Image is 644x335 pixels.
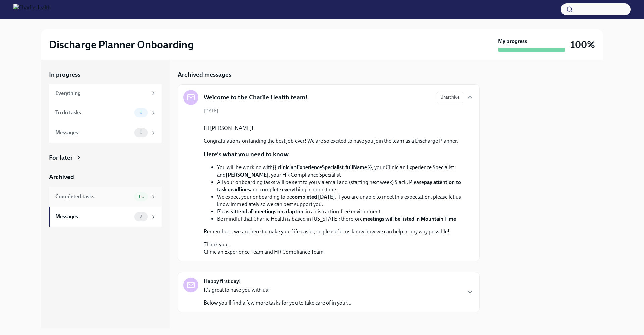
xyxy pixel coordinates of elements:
div: Completed tasks [55,193,131,200]
span: 0 [135,130,147,135]
p: Thank you, Clinician Experience Team and HR Compliance Team [204,241,463,256]
h2: Discharge Planner Onboarding [49,38,194,51]
p: Here's what you need to know [204,150,289,159]
span: [DATE] [204,108,218,114]
a: To do tasks0 [49,103,162,123]
div: To do tasks [55,109,131,116]
p: Below you'll find a few more tasks for you to take care of in your... [204,299,351,307]
li: You will be working with , your Clinician Experience Specialist and , your HR Compliance Specialist [217,164,463,179]
strong: Happy first day! [204,278,241,285]
h3: 100% [571,39,595,51]
div: Messages [55,213,131,220]
span: 0 [135,110,147,115]
a: Messages0 [49,123,162,143]
a: For later [49,153,162,162]
p: Congratulations on landing the best job ever! We are so excited to have you join the team as a Di... [204,137,458,145]
li: All your onboarding tasks will be sent to you via email and (starting next week) Slack. Please an... [217,179,463,193]
strong: My progress [498,38,527,45]
strong: attend all meetings on a laptop [232,208,303,215]
a: Archived [49,173,162,181]
p: Hi [PERSON_NAME]! [204,125,458,132]
strong: meetings will be listed in Mountain Time [363,216,456,222]
p: It's great to have you with us! [204,286,351,294]
a: Everything [49,84,162,103]
span: 2 [136,214,146,219]
span: 10 [134,194,148,199]
strong: {{ clinicianExperienceSpecialist.fullName }} [273,164,372,171]
a: Messages2 [49,207,162,227]
li: Please , in a distraction-free environment. [217,208,463,215]
h5: Welcome to the Charlie Health team! [204,93,308,102]
a: Completed tasks10 [49,187,162,207]
button: Unarchive [437,92,463,103]
strong: [PERSON_NAME] [226,172,269,178]
div: For later [49,153,73,162]
div: Messages [55,129,131,136]
p: Remember... we are here to make your life easier, so please let us know how we can help in any wa... [204,228,463,236]
span: Unarchive [440,94,460,101]
li: We expect your onboarding to be . If you are unable to meet this expectation, please let us know ... [217,193,463,208]
h5: Archived messages [178,70,231,79]
li: Be mindful that Charlie Health is based in [US_STATE]; therefore [217,215,463,223]
img: CharlieHealth [13,4,51,15]
a: In progress [49,70,162,79]
div: Everything [55,90,148,97]
strong: completed [DATE] [292,194,335,200]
